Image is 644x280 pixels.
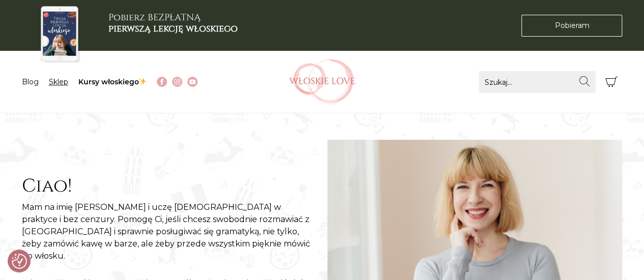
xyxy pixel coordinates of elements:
p: Mam na imię [PERSON_NAME] i uczę [DEMOGRAPHIC_DATA] w praktyce i bez cenzury. Pomogę Ci, jeśli ch... [22,201,317,262]
img: ✨ [139,78,146,85]
img: Revisit consent button [12,254,27,269]
button: Preferencje co do zgód [12,254,27,269]
img: Włoskielove [289,59,355,105]
a: Sklep [49,77,68,86]
input: Szukaj... [479,71,596,93]
span: Pobieram [554,20,589,31]
h2: Ciao! [22,175,317,197]
a: Kursy włoskiego [78,77,147,86]
h3: Pobierz BEZPŁATNĄ [108,12,238,34]
b: pierwszą lekcję włoskiego [108,22,238,35]
a: Blog [22,77,39,86]
button: Koszyk [601,71,623,93]
a: Pobieram [521,15,622,37]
